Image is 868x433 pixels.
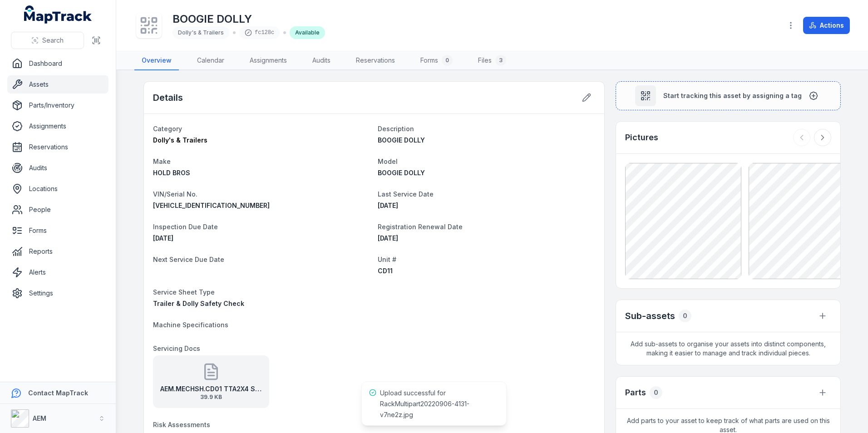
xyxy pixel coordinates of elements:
[153,125,182,133] span: Category
[153,190,197,198] span: VIN/Serial No.
[378,202,398,209] time: 05/03/2021, 12:00:00 am
[378,136,425,144] span: BOOGIE DOLLY
[378,202,398,209] span: [DATE]
[153,157,171,165] span: Make
[153,256,224,263] span: Next Service Due Date
[349,51,402,70] a: Reservations
[378,223,463,231] span: Registration Renewal Date
[380,389,469,418] span: Upload successful for RackMultipart20220906-4131-v7ne2z.jpg
[134,51,179,70] a: Overview
[11,32,84,49] button: Search
[153,234,173,242] span: [DATE]
[153,321,228,329] span: Machine Specifications
[7,242,108,261] a: Reports
[495,55,506,66] div: 3
[378,125,414,133] span: Description
[153,223,218,231] span: Inspection Due Date
[153,91,183,104] h2: Details
[7,284,108,302] a: Settings
[190,51,232,70] a: Calendar
[7,180,108,198] a: Locations
[153,288,215,296] span: Service Sheet Type
[153,300,244,307] span: Trailer & Dolly Safety Check
[153,421,210,428] span: Risk Assessments
[378,234,398,242] span: [DATE]
[378,190,434,198] span: Last Service Date
[305,51,338,70] a: Audits
[42,36,64,45] span: Search
[803,17,850,34] button: Actions
[616,332,840,365] span: Add sub-assets to organise your assets into distinct components, making it easier to manage and t...
[153,169,190,177] span: HOLD BROS
[239,26,280,39] div: fc128c
[625,386,646,399] h3: Parts
[7,138,108,156] a: Reservations
[153,234,173,242] time: 07/01/2026, 12:00:00 am
[153,344,200,352] span: Servicing Docs
[242,51,294,70] a: Assignments
[153,136,207,144] span: Dolly's & Trailers
[663,91,802,100] span: Start tracking this asset by assigning a tag
[24,5,92,24] a: MapTrack
[378,267,393,275] span: CD11
[7,201,108,219] a: People
[7,75,108,93] a: Assets
[378,234,398,242] time: 07/12/2025, 12:00:00 am
[33,414,46,422] strong: AEM
[471,51,513,70] a: Files3
[160,394,262,401] span: 39.9 KB
[7,159,108,177] a: Audits
[378,169,425,177] span: BOOGIE DOLLY
[7,221,108,240] a: Forms
[290,26,325,39] div: Available
[378,256,396,263] span: Unit #
[178,29,224,36] span: Dolly's & Trailers
[153,202,270,209] span: [VEHICLE_IDENTIFICATION_NUMBER]
[625,310,675,322] h2: Sub-assets
[173,12,325,26] h1: BOOGIE DOLLY
[442,55,453,66] div: 0
[616,81,841,110] button: Start tracking this asset by assigning a tag
[679,310,691,322] div: 0
[625,131,658,144] h3: Pictures
[7,263,108,281] a: Alerts
[28,389,88,397] strong: Contact MapTrack
[7,96,108,114] a: Parts/Inventory
[7,54,108,73] a: Dashboard
[650,386,662,399] div: 0
[378,157,398,165] span: Model
[160,384,262,394] strong: AEM.MECHSH.CD01 TTA2X4 Service History [DATE]
[7,117,108,135] a: Assignments
[413,51,460,70] a: Forms0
